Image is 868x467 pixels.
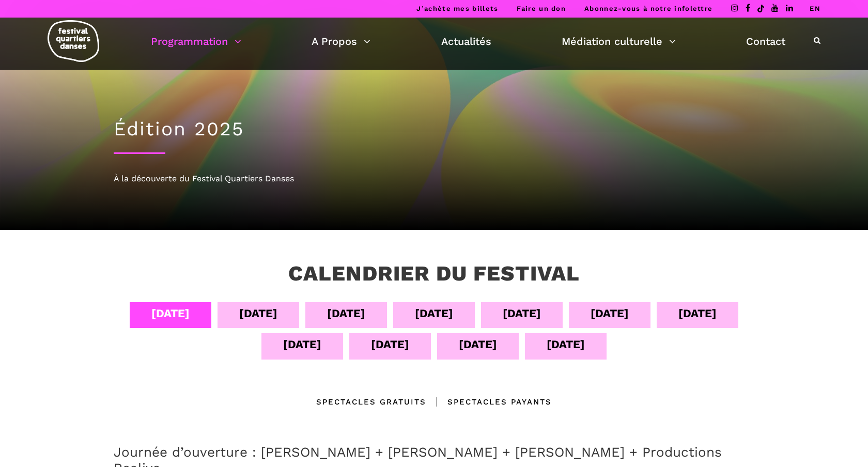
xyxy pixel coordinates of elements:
[459,335,497,353] div: [DATE]
[441,33,491,50] a: Actualités
[316,396,426,408] div: Spectacles gratuits
[678,304,717,322] div: [DATE]
[810,5,820,12] a: EN
[547,335,585,353] div: [DATE]
[327,304,365,322] div: [DATE]
[288,261,580,287] h3: Calendrier du festival
[415,304,453,322] div: [DATE]
[591,304,629,322] div: [DATE]
[151,304,190,322] div: [DATE]
[426,396,552,408] div: Spectacles Payants
[584,5,712,12] a: Abonnez-vous à notre infolettre
[114,118,754,141] h1: Édition 2025
[114,172,754,185] div: À la découverte du Festival Quartiers Danses
[371,335,409,353] div: [DATE]
[151,33,241,50] a: Programmation
[517,5,566,12] a: Faire un don
[562,33,676,50] a: Médiation culturelle
[416,5,498,12] a: J’achète mes billets
[283,335,321,353] div: [DATE]
[312,33,370,50] a: A Propos
[239,304,277,322] div: [DATE]
[48,20,99,62] img: logo-fqd-med
[503,304,541,322] div: [DATE]
[746,33,785,50] a: Contact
